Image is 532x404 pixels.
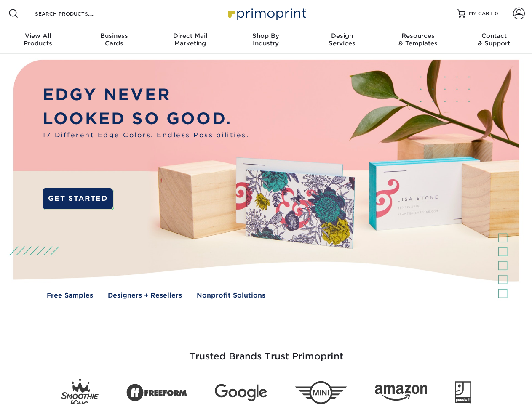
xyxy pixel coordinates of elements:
span: Contact [456,32,532,40]
a: Free Samples [47,291,93,300]
span: 0 [495,11,498,16]
a: BusinessCards [76,27,152,54]
img: Primoprint [224,4,308,22]
a: Contact& Support [456,27,532,54]
a: Shop ByIndustry [228,27,304,54]
span: 17 Different Edge Colors. Endless Possibilities. [43,130,249,140]
p: EDGY NEVER [43,83,249,107]
div: Industry [228,32,304,47]
div: & Templates [380,32,456,47]
img: Goodwill [455,381,471,404]
a: Nonprofit Solutions [197,291,265,300]
span: Resources [380,32,456,40]
span: MY CART [469,10,493,17]
span: Shop By [228,32,304,40]
a: DesignServices [304,27,380,54]
a: Resources& Templates [380,27,456,54]
div: Marketing [152,32,228,47]
img: Amazon [375,385,427,401]
a: Direct MailMarketing [152,27,228,54]
p: LOOKED SO GOOD. [43,107,249,131]
h3: Trusted Brands Trust Primoprint [20,331,513,372]
img: Google [215,384,267,401]
div: Services [304,32,380,47]
input: SEARCH PRODUCTS..... [34,8,116,19]
div: & Support [456,32,532,47]
span: Direct Mail [152,32,228,40]
div: Cards [76,32,152,47]
a: GET STARTED [43,188,113,209]
span: Design [304,32,380,40]
a: Designers + Resellers [108,291,182,300]
span: Business [76,32,152,40]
